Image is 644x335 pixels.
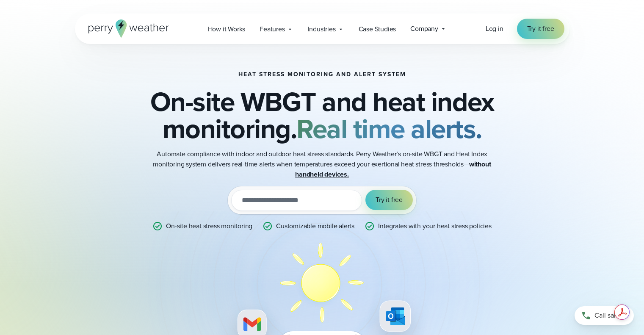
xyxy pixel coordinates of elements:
[208,24,246,34] span: How it Works
[276,221,354,231] p: Customizable mobile alerts
[376,195,403,205] span: Try it free
[378,221,492,231] p: Integrates with your heat stress policies
[296,109,482,149] strong: Real time alerts.
[410,24,438,34] span: Company
[594,310,622,321] span: Call sales
[486,24,503,34] a: Log in
[117,88,527,142] h2: On-site WBGT and heat index monitoring.
[575,306,634,325] a: Call sales
[308,24,336,34] span: Industries
[295,159,491,179] strong: without handheld devices.
[527,24,554,34] span: Try it free
[166,221,252,231] p: On-site heat stress monitoring
[517,19,564,39] a: Try it free
[201,20,253,38] a: How it Works
[260,24,285,34] span: Features
[238,71,406,78] h1: Heat Stress Monitoring and Alert System
[153,149,492,180] p: Automate compliance with indoor and outdoor heat stress standards. Perry Weather’s on-site WBGT a...
[365,190,413,210] button: Try it free
[351,20,404,38] a: Case Studies
[359,24,396,34] span: Case Studies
